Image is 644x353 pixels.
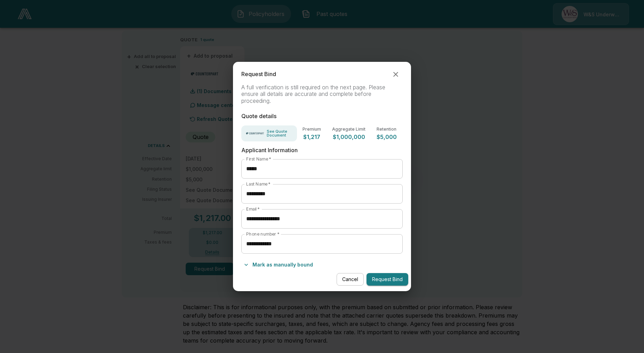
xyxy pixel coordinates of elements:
label: Phone number [246,231,279,237]
p: Premium [303,127,321,131]
p: Applicant Information [241,147,403,154]
p: Aggregate Limit [332,127,365,131]
label: Email [246,206,260,212]
p: Quote details [241,113,403,120]
label: Last Name [246,181,271,187]
p: $1,000,000 [332,134,365,140]
p: See Quote Document [267,130,293,137]
p: $5,000 [377,134,397,140]
button: Mark as manually bound [241,259,316,270]
p: Retention [377,127,397,131]
img: Carrier Logo [245,130,265,137]
label: First Name [246,156,271,162]
p: Request Bind [241,71,276,77]
button: Request Bind [367,273,408,286]
p: $1,217 [303,134,321,140]
button: Cancel [337,273,364,286]
p: A full verification is still required on the next page. Please ensure all details are accurate an... [241,84,403,105]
